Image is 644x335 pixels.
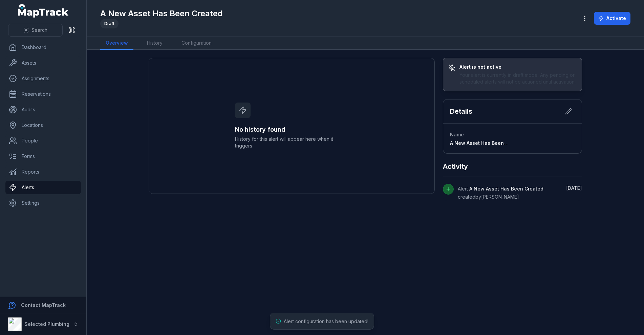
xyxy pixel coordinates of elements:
span: A New Asset Has Been Created [450,140,525,146]
span: History for this alert will appear here when it triggers [235,136,349,149]
div: Your alert is currently in draft mode. Any pending or scheduled alerts will not be actioned until... [459,72,576,85]
a: Configuration [176,37,217,50]
span: [DATE] [566,185,582,191]
a: History [142,37,168,50]
time: 8/21/2025, 7:46:45 AM [566,185,582,191]
h3: Alert is not active [459,64,576,70]
a: MapTrack [18,4,69,18]
a: Forms [5,150,81,163]
span: Search [31,27,47,33]
a: Reports [5,165,81,179]
span: Name [450,132,464,137]
button: Activate [594,12,630,25]
strong: Selected Plumbing [24,321,69,327]
a: Dashboard [5,41,81,54]
span: Alert configuration has been updated! [284,318,368,324]
span: A New Asset Has Been Created [469,186,543,192]
div: Draft [100,19,119,28]
button: Search [8,24,63,37]
a: Assignments [5,72,81,85]
a: Overview [100,37,133,50]
a: Alerts [5,181,81,194]
a: Settings [5,196,81,210]
span: Alert created by [PERSON_NAME] [458,186,543,200]
a: Audits [5,103,81,116]
h1: A New Asset Has Been Created [100,8,223,19]
h2: Details [450,107,472,116]
strong: Contact MapTrack [21,302,66,308]
a: People [5,134,81,148]
h2: Activity [443,162,468,171]
a: Assets [5,56,81,70]
a: Locations [5,118,81,132]
h3: No history found [235,125,349,134]
a: Reservations [5,87,81,101]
